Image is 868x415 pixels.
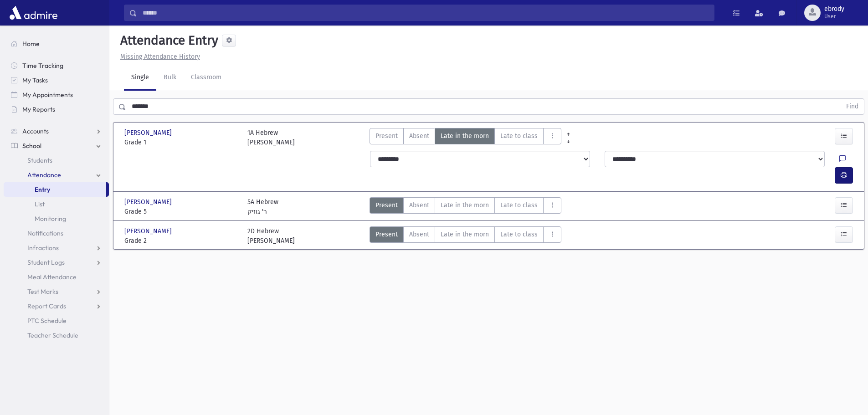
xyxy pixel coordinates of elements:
[27,258,65,266] span: Student Logs
[4,328,109,343] a: Teacher Schedule
[27,302,66,310] span: Report Cards
[22,91,73,99] span: My Appointments
[4,58,109,73] a: Time Tracking
[247,128,295,147] div: 1A Hebrew [PERSON_NAME]
[117,53,200,61] a: Missing Attendance History
[117,33,218,48] h5: Attendance Entry
[120,53,200,61] u: Missing Attendance History
[124,226,174,236] span: [PERSON_NAME]
[441,131,489,141] span: Late in the morn
[184,65,229,91] a: Classroom
[4,211,109,226] a: Monitoring
[27,229,63,237] span: Notifications
[4,241,109,255] a: Infractions
[35,215,66,223] span: Monitoring
[4,197,109,211] a: List
[375,131,398,141] span: Present
[370,197,561,216] div: AttTypes
[35,200,45,208] span: List
[409,131,429,141] span: Absent
[441,230,489,239] span: Late in the morn
[841,99,864,114] button: Find
[27,156,52,164] span: Students
[35,185,50,194] span: Entry
[824,13,844,20] span: User
[4,313,109,328] a: PTC Schedule
[22,142,41,150] span: School
[4,226,109,241] a: Notifications
[4,299,109,313] a: Report Cards
[4,284,109,299] a: Test Marks
[4,168,109,182] a: Attendance
[409,230,429,239] span: Absent
[124,128,174,138] span: [PERSON_NAME]
[500,230,538,239] span: Late to class
[124,236,238,246] span: Grade 2
[4,124,109,138] a: Accounts
[4,270,109,284] a: Meal Attendance
[500,131,538,141] span: Late to class
[124,197,174,207] span: [PERSON_NAME]
[27,331,78,339] span: Teacher Schedule
[27,273,77,281] span: Meal Attendance
[441,200,489,210] span: Late in the morn
[22,127,49,135] span: Accounts
[4,102,109,117] a: My Reports
[137,5,714,21] input: Search
[370,128,561,147] div: AttTypes
[375,230,398,239] span: Present
[4,153,109,168] a: Students
[156,65,184,91] a: Bulk
[4,36,109,51] a: Home
[124,138,238,147] span: Grade 1
[500,200,538,210] span: Late to class
[375,200,398,210] span: Present
[370,226,561,246] div: AttTypes
[4,138,109,153] a: School
[22,105,55,113] span: My Reports
[409,200,429,210] span: Absent
[4,255,109,270] a: Student Logs
[7,4,60,22] img: AdmirePro
[4,73,109,87] a: My Tasks
[27,287,58,296] span: Test Marks
[4,182,106,197] a: Entry
[4,87,109,102] a: My Appointments
[22,61,63,70] span: Time Tracking
[124,207,238,216] span: Grade 5
[27,244,59,252] span: Infractions
[27,171,61,179] span: Attendance
[22,40,40,48] span: Home
[124,65,156,91] a: Single
[22,76,48,84] span: My Tasks
[247,226,295,246] div: 2D Hebrew [PERSON_NAME]
[247,197,278,216] div: 5A Hebrew ר' גוזיק
[27,317,67,325] span: PTC Schedule
[824,5,844,13] span: ebrody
